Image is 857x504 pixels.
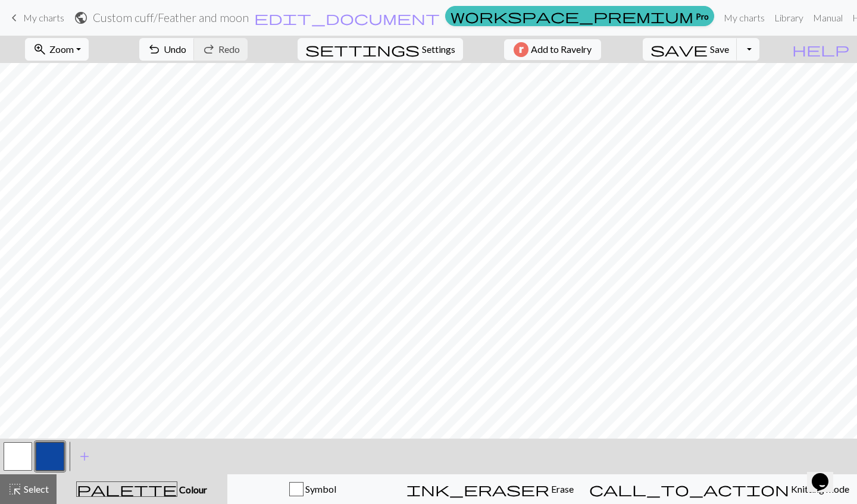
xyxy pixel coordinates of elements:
span: Add to Ravelry [531,42,592,57]
button: Colour [57,474,227,504]
span: workspace_premium [451,8,693,24]
span: save [650,41,708,58]
span: Select [22,483,49,494]
span: public [74,10,88,26]
a: Pro [445,6,714,26]
span: My charts [23,12,64,23]
h2: Custom cuff / Feather and moon [93,11,249,24]
button: Add to Ravelry [504,39,601,60]
span: help [792,41,849,58]
i: Settings [305,42,420,56]
a: My charts [7,8,64,28]
a: Library [770,6,808,30]
button: Knitting mode [581,474,857,504]
span: Settings [422,42,455,56]
span: Save [710,43,729,55]
span: keyboard_arrow_left [7,10,21,26]
button: Symbol [227,474,399,504]
button: SettingsSettings [298,38,463,61]
img: Ravelry [514,42,528,57]
span: zoom_in [33,41,47,58]
span: Symbol [304,483,336,494]
span: Erase [549,483,574,494]
button: Zoom [25,38,89,61]
span: settings [305,41,420,58]
iframe: chat widget [807,456,845,492]
span: Undo [164,43,186,55]
a: Manual [808,6,847,30]
span: undo [147,41,161,58]
button: Save [643,38,737,61]
button: Undo [139,38,195,61]
span: ink_eraser [406,481,549,497]
a: My charts [719,6,770,30]
span: add [77,448,92,465]
span: call_to_action [589,481,789,497]
span: palette [77,481,177,497]
span: Knitting mode [789,483,849,494]
span: Colour [177,484,207,495]
button: Erase [399,474,581,504]
span: Zoom [49,43,74,55]
span: highlight_alt [8,481,22,497]
span: edit_document [254,10,440,26]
